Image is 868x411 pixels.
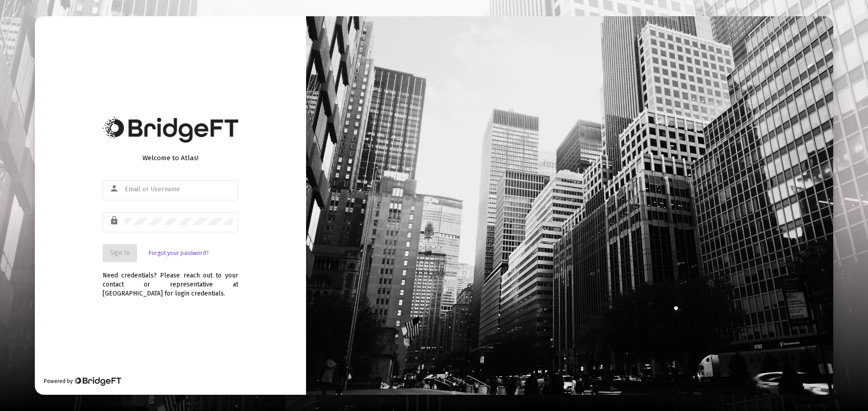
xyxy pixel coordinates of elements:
div: Powered by [44,377,121,386]
button: Sign In [103,244,137,262]
img: Bridge Financial Technology Logo [103,117,238,143]
div: Need credentials? Please reach out to your contact or representative at [GEOGRAPHIC_DATA] for log... [103,262,238,298]
div: Welcome to Atlas! [103,153,238,162]
img: Bridge Financial Technology Logo [74,377,121,386]
mat-icon: person [109,183,120,194]
span: Sign In [110,249,130,257]
a: Forgot your password? [149,249,208,258]
input: Email or Username [125,186,233,193]
mat-icon: lock [109,215,120,226]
